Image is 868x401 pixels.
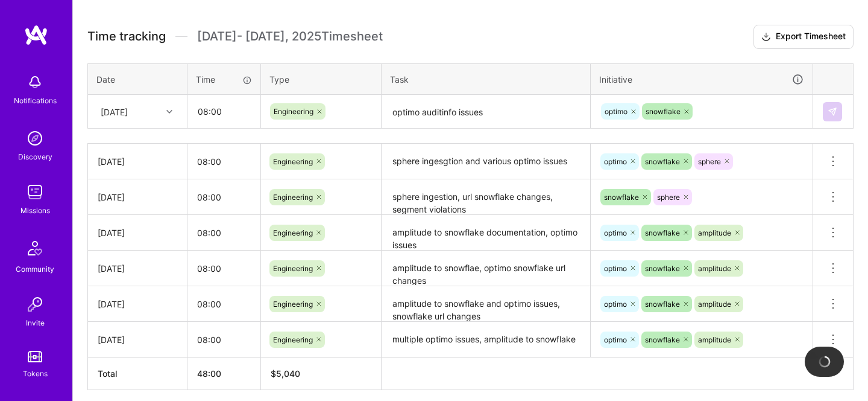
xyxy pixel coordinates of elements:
[605,107,627,116] span: optimo
[98,191,177,204] div: [DATE]
[101,105,128,118] div: [DATE]
[271,368,300,379] span: $ 5,040
[382,63,591,95] th: Task
[188,95,260,127] input: HH:MM
[87,29,166,44] span: Time tracking
[698,300,731,309] span: amplitude
[273,335,313,344] span: Engineering
[98,226,177,239] div: [DATE]
[28,351,42,362] img: tokens
[26,316,45,329] div: Invite
[14,94,57,107] div: Notifications
[24,24,48,46] img: logo
[604,228,627,237] span: optimo
[166,109,172,115] i: icon Chevron
[645,335,680,344] span: snowflake
[187,217,260,249] input: HH:MM
[698,157,721,166] span: sphere
[383,323,589,356] textarea: multiple optimo issues, amplitude to snowflake
[187,181,260,213] input: HH:MM
[383,145,589,178] textarea: sphere ingesgtion and various optimo issues
[98,298,177,310] div: [DATE]
[604,193,639,202] span: snowflake
[187,146,260,178] input: HH:MM
[823,102,843,121] div: null
[98,262,177,275] div: [DATE]
[273,228,313,237] span: Engineering
[645,157,680,166] span: snowflake
[383,96,589,128] textarea: optimo auditinfo issues
[383,252,589,285] textarea: amplitude to snowflae, optimo snowflake url changes
[23,70,47,94] img: bell
[23,292,47,316] img: Invite
[698,264,731,273] span: amplitude
[88,63,187,95] th: Date
[645,228,680,237] span: snowflake
[599,72,804,86] div: Initiative
[273,157,313,166] span: Engineering
[657,193,680,202] span: sphere
[20,204,50,217] div: Missions
[698,228,731,237] span: amplitude
[187,324,260,356] input: HH:MM
[383,181,589,214] textarea: sphere ingestion, url snowflake changes, segment violations
[383,287,589,321] textarea: amplitude to snowflake and optimo issues, snowflake url changes
[698,335,731,344] span: amplitude
[753,25,854,49] button: Export Timesheet
[187,252,260,284] input: HH:MM
[828,107,837,117] img: Submit
[383,216,589,249] textarea: amplitude to snowflake documentation, optimo issues
[761,31,771,43] i: icon Download
[604,335,627,344] span: optimo
[196,73,252,86] div: Time
[18,150,52,163] div: Discovery
[16,263,54,275] div: Community
[23,126,47,150] img: discovery
[604,157,627,166] span: optimo
[818,355,831,368] img: loading
[273,193,313,202] span: Engineering
[274,107,313,116] span: Engineering
[98,333,177,346] div: [DATE]
[273,300,313,309] span: Engineering
[646,107,681,116] span: snowflake
[604,264,627,273] span: optimo
[23,367,48,380] div: Tokens
[98,155,177,168] div: [DATE]
[187,358,261,390] th: 48:00
[645,264,680,273] span: snowflake
[20,234,49,263] img: Community
[187,288,260,320] input: HH:MM
[645,300,680,309] span: snowflake
[604,300,627,309] span: optimo
[273,264,313,273] span: Engineering
[23,180,47,204] img: teamwork
[261,63,382,95] th: Type
[88,358,187,390] th: Total
[197,29,383,44] span: [DATE] - [DATE] , 2025 Timesheet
